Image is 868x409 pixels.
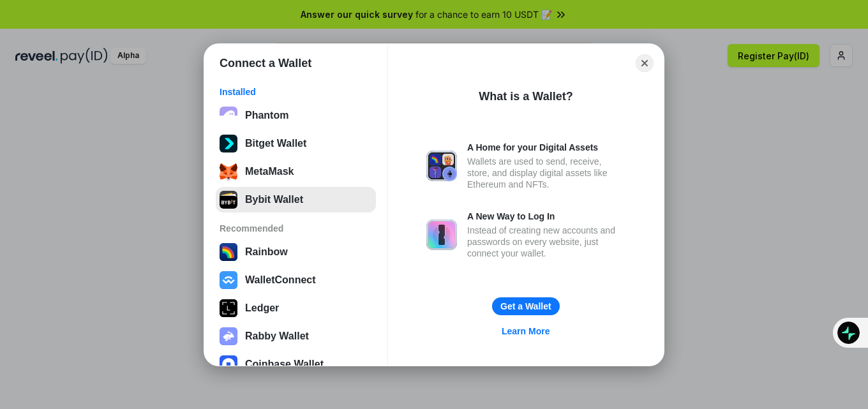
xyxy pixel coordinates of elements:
[220,163,237,181] img: svg+xml;base64,PHN2ZyB3aWR0aD0iMzUiIGhlaWdodD0iMzQiIHZpZXdCb3g9IjAgMCAzNSAzNCIgZmlsbD0ibm9uZSIgeG...
[216,103,376,128] button: Phantom
[500,301,551,312] div: Get a Wallet
[245,274,316,286] div: WalletConnect
[245,246,288,258] div: Rainbow
[220,355,237,373] img: svg+xml,%3Csvg%20width%3D%2228%22%20height%3D%2228%22%20viewBox%3D%220%200%2028%2028%22%20fill%3D...
[245,110,288,121] div: Phantom
[245,138,306,149] div: Bitget Wallet
[220,327,237,345] img: svg+xml,%3Csvg%20xmlns%3D%22http%3A%2F%2Fwww.w3.org%2F2000%2Fsvg%22%20fill%3D%22none%22%20viewBox...
[216,131,376,156] button: Bitget Wallet
[220,86,372,98] div: Installed
[245,302,279,314] div: Ledger
[220,191,237,209] img: svg+xml;base64,PHN2ZyB3aWR0aD0iODgiIGhlaWdodD0iODgiIHZpZXdCb3g9IjAgMCA4OCA4OCIgZmlsbD0ibm9uZSIgeG...
[467,211,625,222] div: A New Way to Log In
[216,352,376,377] button: Coinbase Wallet
[216,267,376,293] button: WalletConnect
[492,297,560,315] button: Get a Wallet
[220,223,372,234] div: Recommended
[245,359,324,370] div: Coinbase Wallet
[636,54,654,72] button: Close
[467,225,625,259] div: Instead of creating new accounts and passwords on every website, just connect your wallet.
[502,325,550,337] div: Learn More
[245,194,303,205] div: Bybit Wallet
[220,135,237,152] img: svg+xml;base64,PHN2ZyB3aWR0aD0iNTEyIiBoZWlnaHQ9IjUxMiIgdmlld0JveD0iMCAwIDUxMiA1MTIiIGZpbGw9Im5vbm...
[220,107,237,124] img: epq2vO3P5aLWl15yRS7Q49p1fHTx2Sgh99jU3kfXv7cnPATIVQHAx5oQs66JWv3SWEjHOsb3kKgmE5WNBxBId7C8gm8wEgOvz...
[220,56,311,71] h1: Connect a Wallet
[220,299,237,317] img: svg+xml,%3Csvg%20xmlns%3D%22http%3A%2F%2Fwww.w3.org%2F2000%2Fsvg%22%20width%3D%2228%22%20height%3...
[216,295,376,321] button: Ledger
[216,239,376,265] button: Rainbow
[479,89,572,104] div: What is a Wallet?
[467,142,625,153] div: A Home for your Digital Assets
[220,243,237,261] img: svg+xml,%3Csvg%20width%3D%22120%22%20height%3D%22120%22%20viewBox%3D%220%200%20120%20120%22%20fil...
[216,323,376,349] button: Rabby Wallet
[467,156,625,190] div: Wallets are used to send, receive, store, and display digital assets like Ethereum and NFTs.
[245,166,294,177] div: MetaMask
[245,331,309,342] div: Rabby Wallet
[216,159,376,184] button: MetaMask
[426,151,457,181] img: svg+xml,%3Csvg%20xmlns%3D%22http%3A%2F%2Fwww.w3.org%2F2000%2Fsvg%22%20fill%3D%22none%22%20viewBox...
[216,187,376,212] button: Bybit Wallet
[494,323,557,339] a: Learn More
[426,219,457,250] img: svg+xml,%3Csvg%20xmlns%3D%22http%3A%2F%2Fwww.w3.org%2F2000%2Fsvg%22%20fill%3D%22none%22%20viewBox...
[220,271,237,289] img: svg+xml,%3Csvg%20width%3D%2228%22%20height%3D%2228%22%20viewBox%3D%220%200%2028%2028%22%20fill%3D...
